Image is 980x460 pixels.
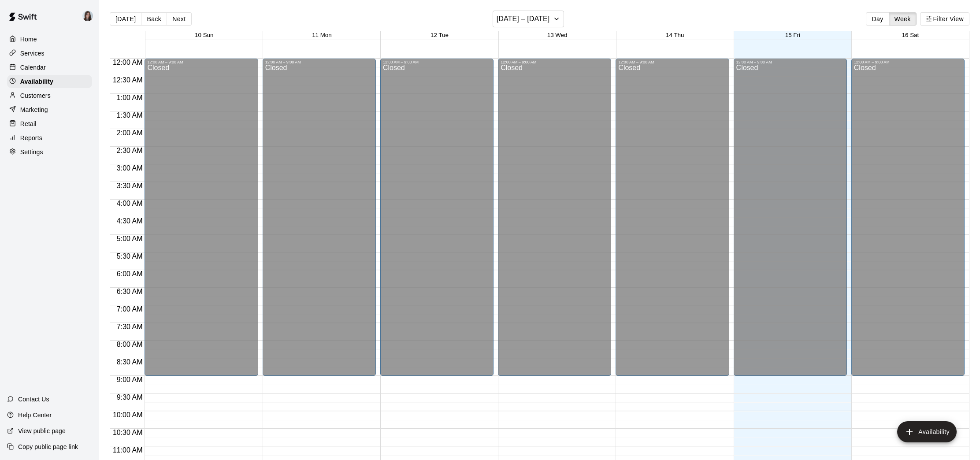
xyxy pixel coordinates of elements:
span: 3:00 AM [115,164,145,172]
p: Contact Us [18,395,49,404]
span: 4:30 AM [115,217,145,225]
a: Availability [7,75,92,88]
p: Help Center [18,411,52,419]
div: 12:00 AM – 9:00 AM: Closed [498,59,611,376]
div: 12:00 AM – 9:00 AM: Closed [616,59,729,376]
a: Calendar [7,61,92,74]
div: Closed [854,64,962,379]
div: 12:00 AM – 9:00 AM: Closed [380,59,494,376]
span: 8:30 AM [115,358,145,366]
button: 15 Fri [785,32,800,38]
a: Services [7,47,92,60]
a: Marketing [7,103,92,116]
span: 1:00 AM [115,94,145,101]
span: 9:00 AM [115,376,145,383]
span: 9:30 AM [115,393,145,401]
p: Availability [20,77,53,86]
span: 12:30 AM [111,76,145,84]
div: Closed [501,64,609,379]
p: Marketing [20,105,48,114]
span: 7:00 AM [115,305,145,313]
a: Customers [7,89,92,102]
span: 10:30 AM [111,429,145,436]
p: Copy public page link [18,442,78,451]
p: View public page [18,427,66,435]
span: 12:00 AM [111,59,145,66]
button: add [897,421,957,442]
span: 7:30 AM [115,323,145,330]
div: Closed [618,64,726,379]
a: Retail [7,117,92,130]
a: Reports [7,131,92,145]
button: [DATE] [110,12,141,26]
div: 12:00 AM – 9:00 AM [618,60,726,64]
p: Home [20,35,37,44]
p: Settings [20,148,43,156]
button: Filter View [920,12,969,26]
span: 5:00 AM [115,235,145,242]
button: 16 Sat [902,32,919,38]
div: 12:00 AM – 9:00 AM [854,60,962,64]
p: Services [20,49,45,58]
div: Renee Ramos [81,7,99,25]
div: 12:00 AM – 9:00 AM: Closed [851,59,965,376]
span: 2:30 AM [115,147,145,154]
button: Day [866,12,889,26]
span: 8:00 AM [115,341,145,348]
div: 12:00 AM – 9:00 AM [265,60,373,64]
button: 13 Wed [547,32,568,38]
div: 12:00 AM – 9:00 AM [383,60,491,64]
span: 3:30 AM [115,182,145,189]
span: 10:00 AM [111,411,145,419]
div: Closed [265,64,373,379]
div: Closed [147,64,255,379]
span: 4:00 AM [115,200,145,207]
span: 6:30 AM [115,288,145,295]
p: Retail [20,119,37,128]
p: Reports [20,134,42,142]
h6: [DATE] – [DATE] [497,13,550,25]
div: 12:00 AM – 9:00 AM: Closed [263,59,376,376]
span: 11:00 AM [111,446,145,454]
div: 12:00 AM – 9:00 AM: Closed [734,59,847,376]
button: Week [889,12,917,26]
div: Closed [383,64,491,379]
button: [DATE] – [DATE] [493,11,564,27]
p: Calendar [20,63,46,72]
button: 12 Tue [431,32,449,38]
a: Home [7,33,92,46]
div: 12:00 AM – 9:00 AM [736,60,844,64]
div: 12:00 AM – 9:00 AM [501,60,609,64]
span: 1:30 AM [115,111,145,119]
button: Next [167,12,191,26]
button: 14 Thu [666,32,684,38]
p: Customers [20,91,51,100]
img: Renee Ramos [82,11,93,21]
span: 5:30 AM [115,252,145,260]
span: 2:00 AM [115,129,145,137]
div: 12:00 AM – 9:00 AM: Closed [145,59,258,376]
button: 10 Sun [195,32,213,38]
div: Closed [736,64,844,379]
span: 6:00 AM [115,270,145,278]
button: Back [141,12,167,26]
a: Settings [7,145,92,159]
button: 11 Mon [312,32,331,38]
div: 12:00 AM – 9:00 AM [147,60,255,64]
